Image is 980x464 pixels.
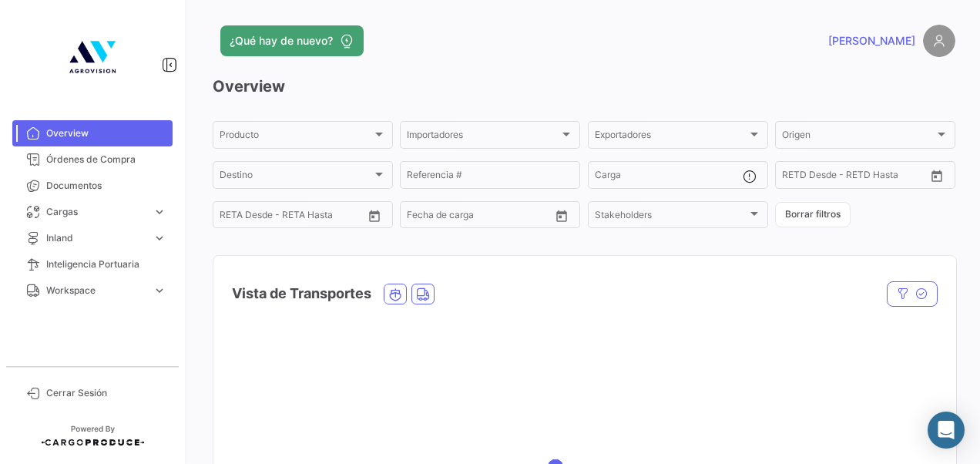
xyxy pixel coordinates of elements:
span: Documentos [46,179,166,193]
span: Importadores [407,132,559,143]
input: Desde [782,172,810,183]
span: Destino [220,172,372,183]
h4: Vista de Transportes [232,283,371,304]
span: Inteligencia Portuaria [46,257,166,271]
input: Hasta [821,172,889,183]
span: expand_more [153,284,166,298]
button: Borrar filtros [775,202,851,227]
span: Cargas [46,205,146,219]
span: Órdenes de Compra [46,153,166,166]
span: Origen [782,132,935,143]
span: Workspace [46,284,146,298]
span: expand_more [153,231,166,245]
span: [PERSON_NAME] [828,33,915,49]
button: Ocean [384,284,406,304]
span: Cerrar Sesión [46,386,166,400]
button: Open calendar [925,164,948,187]
a: Overview [12,120,173,146]
span: Inland [46,231,146,245]
img: 4b7f8542-3a82-4138-a362-aafd166d3a59.jpg [54,18,131,96]
span: Overview [46,126,166,140]
a: Inteligencia Portuaria [12,251,173,277]
input: Desde [220,212,247,223]
button: ¿Qué hay de nuevo? [220,25,364,56]
span: ¿Qué hay de nuevo? [230,33,333,49]
span: Stakeholders [595,212,747,223]
input: Desde [407,212,435,223]
div: Abrir Intercom Messenger [928,412,965,449]
button: Open calendar [550,204,573,227]
span: expand_more [153,205,166,219]
button: Open calendar [363,204,386,227]
input: Hasta [445,212,514,223]
button: Land [412,284,434,304]
a: Documentos [12,173,173,199]
span: Exportadores [595,132,747,143]
input: Hasta [258,212,327,223]
img: placeholder-user.png [923,25,955,57]
a: Órdenes de Compra [12,146,173,173]
span: Producto [220,132,372,143]
h3: Overview [213,76,955,97]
